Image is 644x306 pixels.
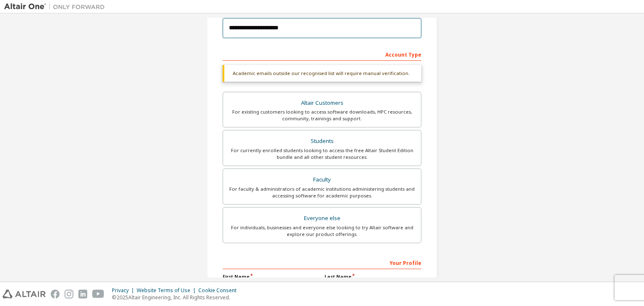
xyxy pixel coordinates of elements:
img: youtube.svg [92,290,104,298]
div: Faculty [228,174,416,186]
p: © 2025 Altair Engineering, Inc. All Rights Reserved. [112,294,241,301]
label: First Name [223,273,319,280]
div: For currently enrolled students looking to access the free Altair Student Edition bundle and all ... [228,147,416,161]
div: Everyone else [228,213,416,224]
div: Cookie Consent [198,287,241,294]
div: Academic emails outside our recognised list will require manual verification. [223,65,421,82]
div: For individuals, businesses and everyone else looking to try Altair software and explore our prod... [228,224,416,238]
img: Altair One [4,3,109,11]
div: Account Type [223,47,421,61]
img: linkedin.svg [78,290,87,298]
img: altair_logo.svg [3,290,46,298]
div: Privacy [112,287,137,294]
div: Students [228,135,416,147]
div: Website Terms of Use [137,287,198,294]
img: facebook.svg [51,290,60,298]
div: Your Profile [223,256,421,269]
div: For faculty & administrators of academic institutions administering students and accessing softwa... [228,186,416,199]
div: For existing customers looking to access software downloads, HPC resources, community, trainings ... [228,109,416,122]
div: Altair Customers [228,97,416,109]
img: instagram.svg [65,290,73,298]
label: Last Name [325,273,421,280]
